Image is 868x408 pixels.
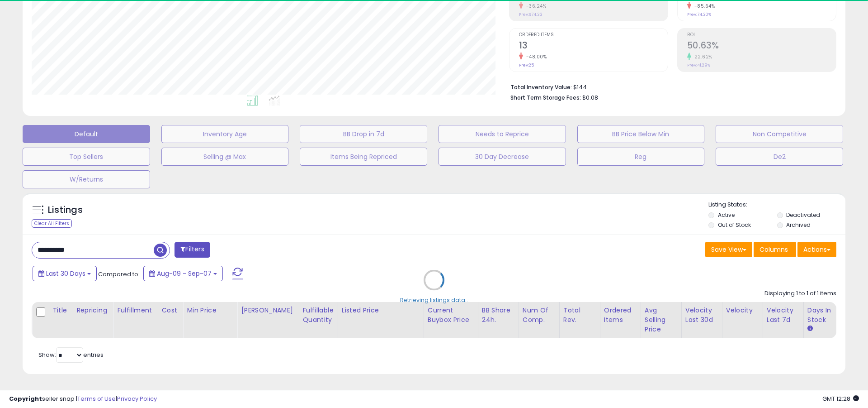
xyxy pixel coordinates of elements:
[519,33,668,38] span: Ordered Items
[77,394,116,403] a: Terms of Use
[9,394,42,403] strong: Copyright
[510,94,581,101] b: Short Term Storage Fees:
[523,53,547,60] small: -48.00%
[23,148,150,166] button: Top Sellers
[687,33,836,38] span: ROI
[582,93,598,102] span: $0.08
[23,170,150,188] button: W/Returns
[577,125,705,143] button: BB Price Below Min
[523,3,547,10] small: -36.24%
[161,148,289,166] button: Selling @ Max
[519,40,668,53] h2: 13
[691,53,712,60] small: 22.62%
[687,12,711,17] small: Prev: 74.30%
[400,296,468,304] div: Retrieving listings data..
[23,125,150,143] button: Default
[691,3,715,10] small: -85.64%
[9,395,157,403] div: seller snap | |
[519,62,534,68] small: Prev: 25
[439,148,566,166] button: 30 Day Decrease
[300,125,427,143] button: BB Drop in 7d
[716,125,843,143] button: Non Competitive
[510,81,830,92] li: $144
[687,62,710,68] small: Prev: 41.29%
[577,148,705,166] button: Reg
[117,394,157,403] a: Privacy Policy
[510,83,572,91] b: Total Inventory Value:
[439,125,566,143] button: Needs to Reprice
[161,125,289,143] button: Inventory Age
[716,148,843,166] button: De2
[300,148,427,166] button: Items Being Repriced
[687,40,836,53] h2: 50.63%
[519,12,542,17] small: Prev: $74.33
[822,394,859,403] span: 2025-10-8 12:28 GMT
